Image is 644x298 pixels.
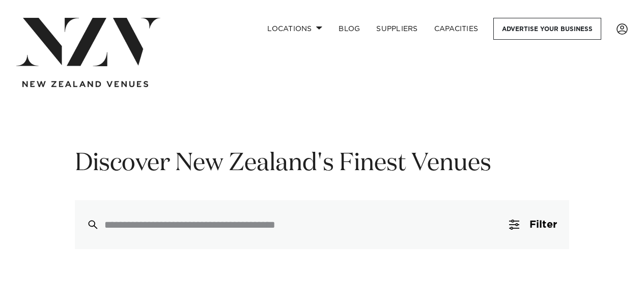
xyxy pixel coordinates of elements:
h1: Discover New Zealand's Finest Venues [75,148,569,180]
a: Capacities [426,18,487,40]
a: Advertise your business [493,18,601,40]
button: Filter [497,200,569,249]
a: BLOG [330,18,368,40]
span: Filter [529,220,557,230]
a: SUPPLIERS [368,18,426,40]
a: Locations [259,18,330,40]
img: nzv-logo.png [16,18,160,66]
img: new-zealand-venues-text.png [22,81,148,88]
